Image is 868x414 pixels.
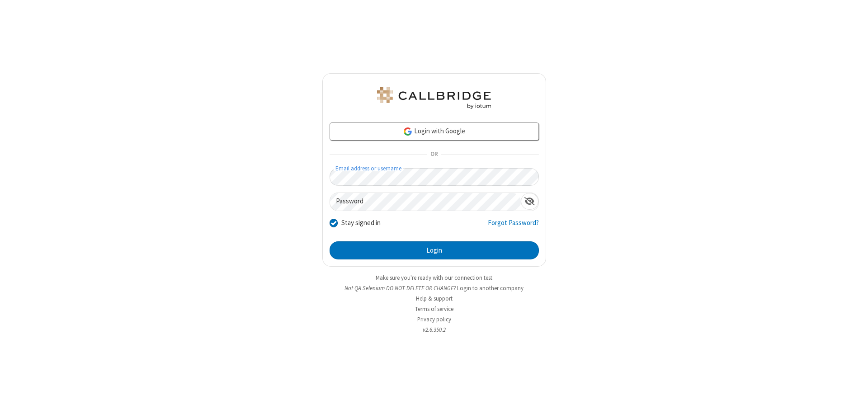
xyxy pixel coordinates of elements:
a: Forgot Password? [488,218,539,235]
a: Login with Google [330,122,539,141]
input: Email address or username [330,168,539,186]
iframe: Chat [845,390,861,408]
img: QA Selenium DO NOT DELETE OR CHANGE [375,87,493,109]
li: v2.6.350.2 [322,325,546,334]
a: Make sure you're ready with our connection test [376,274,492,282]
label: Stay signed in [341,218,381,228]
li: Not QA Selenium DO NOT DELETE OR CHANGE? [322,284,546,292]
a: Privacy policy [417,315,451,323]
div: Show password [521,193,538,210]
button: Login [330,241,539,259]
a: Help & support [416,295,453,302]
span: OR [427,148,441,161]
img: google-icon.png [403,127,413,136]
a: Terms of service [415,305,453,313]
button: Login to another company [457,284,524,292]
input: Password [330,193,521,211]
